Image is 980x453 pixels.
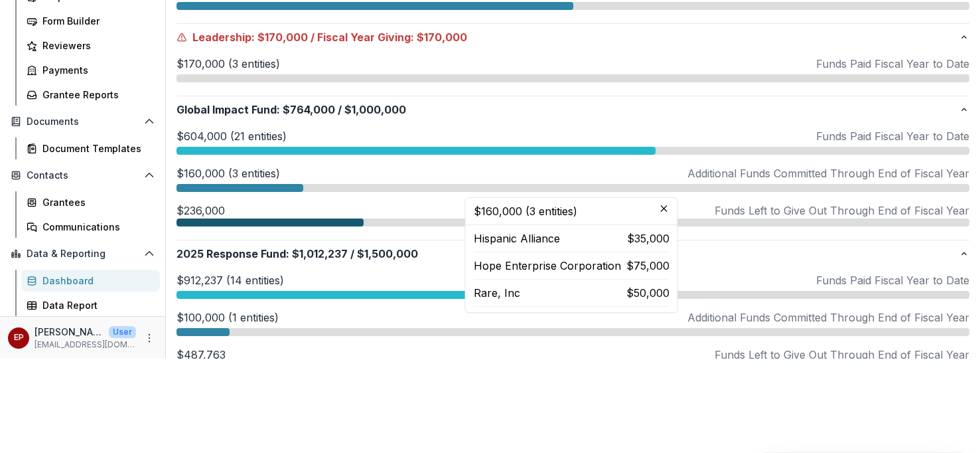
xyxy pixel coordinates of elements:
[141,330,157,346] button: More
[5,111,160,132] button: Open Documents
[27,248,139,260] span: Data & Reporting
[42,220,149,234] div: Communications
[338,102,342,118] span: /
[21,10,160,32] a: Form Builder
[466,198,677,225] header: $160,000 (3 entities)
[627,230,669,246] p: $35,000
[176,123,969,240] div: Global Impact Fund:$764,000/$1,000,000
[176,272,284,288] p: $912,237 (14 entities)
[816,272,969,288] p: Funds Paid Fiscal Year to Date
[257,29,308,45] span: $170,000
[176,240,969,267] button: 2025 Response Fund:$1,012,237/$1,500,000
[42,141,149,155] div: Document Templates
[816,56,969,72] p: Funds Paid Fiscal Year to Date
[474,230,560,246] p: Hispanic Alliance
[42,63,149,77] div: Payments
[35,325,104,339] p: [PERSON_NAME]
[42,298,149,312] div: Data Report
[21,294,160,316] a: Data Report
[42,88,149,102] div: Grantee Reports
[176,102,959,118] p: Global Impact Fund : $1,000,000
[176,246,959,262] p: 2025 Response Fund : $1,500,000
[350,246,354,262] span: /
[109,326,136,338] p: User
[715,347,969,363] p: Funds Left to Give Out Through End of Fiscal Year
[311,29,315,45] span: /
[5,165,160,186] button: Open Contacts
[292,246,348,262] span: $1,012,237
[42,14,149,28] div: Form Builder
[176,56,280,72] p: $170,000 (3 entities)
[176,203,225,219] p: $236,000
[176,24,969,50] button: Leadership:$170,000/Fiscal Year Giving: $170,000
[42,195,149,209] div: Grantees
[176,128,287,144] p: $604,000 (21 entities)
[176,267,969,384] div: 2025 Response Fund:$1,012,237/$1,500,000
[27,170,139,181] span: Contacts
[21,137,160,159] a: Document Templates
[176,347,226,363] p: $487,763
[42,274,149,288] div: Dashboard
[21,216,160,238] a: Communications
[21,270,160,292] a: Dashboard
[14,333,24,342] div: esther park
[35,339,136,351] p: [EMAIL_ADDRESS][DOMAIN_NAME]
[687,310,969,325] p: Additional Funds Committed Through End of Fiscal Year
[176,96,969,123] button: Global Impact Fund:$764,000/$1,000,000
[176,50,969,96] div: Leadership:$170,000/Fiscal Year Giving: $170,000
[21,191,160,213] a: Grantees
[21,59,160,81] a: Payments
[176,29,959,45] p: Leadership : Fiscal Year Giving: $170,000
[21,35,160,56] a: Reviewers
[656,201,672,217] button: Close
[715,203,969,219] p: Funds Left to Give Out Through End of Fiscal Year
[176,165,280,181] p: $160,000 (3 entities)
[176,310,279,325] p: $100,000 (1 entities)
[5,243,160,264] button: Open Data & Reporting
[42,39,149,52] div: Reviewers
[21,84,160,106] a: Grantee Reports
[687,165,969,181] p: Additional Funds Committed Through End of Fiscal Year
[283,102,335,118] span: $764,000
[816,128,969,144] p: Funds Paid Fiscal Year to Date
[27,116,139,128] span: Documents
